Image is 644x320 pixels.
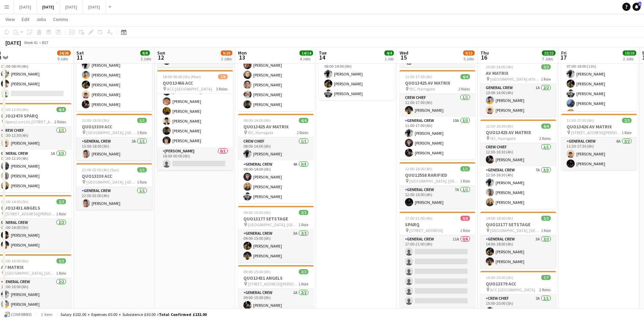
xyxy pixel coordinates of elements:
app-job-card: 08:00-14:00 (6h)4/4QUO13425 AV MATRIX YEC, Harrogate2 RolesCrew Chief1/108:00-14:00 (6h)[PERSON_N... [238,114,314,203]
span: Comms [53,16,68,22]
span: 16 [479,54,489,61]
span: [GEOGRAPHIC_DATA] of the University of [STREET_ADDRESS] [490,77,541,82]
span: 1 Role [541,228,551,233]
app-card-role: General Crew5A5/508:00-15:00 (7h)[PERSON_NAME][PERSON_NAME][PERSON_NAME][PERSON_NAME][PERSON_NAME] [238,49,314,111]
app-card-role: Crew Chief1/112:30-16:30 (4h)[PERSON_NAME] [480,143,556,166]
span: 4/4 [56,107,66,112]
app-card-role: General Crew7A3/312:30-16:30 (4h)[PERSON_NAME][PERSON_NAME][PERSON_NAME] [480,166,556,209]
span: 7/8 [218,74,228,79]
div: Salary £102.00 + Expenses £0.00 + Subsistence £30.00 = [61,312,207,317]
div: 2 Jobs [221,56,232,61]
app-card-role: General Crew11A0/617:00-21:00 (4h) [400,235,475,307]
button: [DATE] [60,0,83,14]
span: 14 [318,54,327,61]
app-card-role: Crew Chief1/111:00-17:00 (6h)[PERSON_NAME] [400,94,475,117]
app-job-card: 09:00-15:00 (6h)2/2QUO13177 SETSTAGE [GEOGRAPHIC_DATA], [GEOGRAPHIC_DATA], [GEOGRAPHIC_DATA], [GE... [238,206,314,262]
span: 14/14 [300,50,313,56]
app-job-card: 12:30-16:30 (4h)4/4QUO13425 AV MATRIX YEC, Harrogate2 RolesCrew Chief1/112:30-16:30 (4h)[PERSON_N... [480,120,556,209]
span: [GEOGRAPHIC_DATA], [GEOGRAPHIC_DATA], [GEOGRAPHIC_DATA], [GEOGRAPHIC_DATA] [248,222,299,227]
span: 13:00-18:00 (5h) [82,118,109,123]
span: 1/1 [137,118,147,123]
span: 1 Role [299,281,308,286]
span: 2 Roles [297,130,308,135]
span: 12 [156,54,165,61]
app-job-card: 13:00-18:00 (5h)1/1QUO13330 ACC [GEOGRAPHIC_DATA], [GEOGRAPHIC_DATA], [GEOGRAPHIC_DATA], [STREET_... [76,114,152,161]
span: 1 Role [541,77,551,82]
span: 08:30-12:30 (4h) [1,107,28,112]
span: 17:00-21:00 (4h) [405,216,432,221]
span: 2 Roles [54,119,66,124]
app-card-role: General Crew12A5/508:00-12:00 (4h)[PERSON_NAME][PERSON_NAME][PERSON_NAME][PERSON_NAME][PERSON_NAME] [76,49,152,111]
div: 11:30-17:30 (6h)2/2QUO13426 AV MATRIX [STREET_ADDRESS][PERSON_NAME]1 RoleGeneral Crew6A2/211:30-1... [561,114,637,170]
span: [STREET_ADDRESS][PERSON_NAME] [571,130,622,135]
app-card-role: [PERSON_NAME]0/118:00-00:00 (6h) [157,147,233,170]
span: 9/10 [221,50,232,56]
app-job-card: 10:00-14:00 (4h)2/2AV MATRIX [GEOGRAPHIC_DATA] of the University of [STREET_ADDRESS]1 RoleGeneral... [480,60,556,117]
span: 2/2 [299,269,308,274]
span: 2 Roles [539,136,551,141]
span: View [5,16,15,22]
span: 0/6 [460,216,470,221]
app-card-role: General Crew3A2/214:00-18:00 (4h)[PERSON_NAME][PERSON_NAME] [480,235,556,268]
span: 3 Roles [216,86,228,91]
button: [DATE] [37,0,60,14]
a: View [3,15,18,24]
span: 2/2 [622,118,631,123]
button: [DATE] [83,0,106,14]
app-card-role: Crew Chief1/108:00-14:00 (6h)[PERSON_NAME] [238,137,314,161]
span: 4/4 [541,124,551,129]
button: [DATE] [14,0,37,14]
span: 11:30-17:30 (6h) [567,118,594,123]
h3: QUO13177 SETSTAGE [480,221,556,228]
span: 4/4 [299,118,308,123]
div: 7 Jobs [542,56,555,61]
app-card-role: General Crew1/122:00-02:00 (4h)[PERSON_NAME] [76,187,152,210]
app-job-card: 12:00-16:00 (4h)1/1QUO12558 RARIFIED [GEOGRAPHIC_DATA], [GEOGRAPHIC_DATA], [GEOGRAPHIC_DATA]1 Rol... [400,162,475,209]
h3: QUO13425 AV MATRIX [238,124,314,130]
app-job-card: 14:00-18:00 (4h)2/2QUO13177 SETSTAGE [GEOGRAPHIC_DATA], [GEOGRAPHIC_DATA], [GEOGRAPHIC_DATA], [GE... [480,212,556,268]
div: 2 Jobs [623,56,636,61]
div: 1 Job [385,56,393,61]
span: 1 Role [460,178,470,184]
span: 10:00-16:00 (6h) [1,258,28,263]
span: Sat [76,50,84,56]
span: 12:30-16:30 (4h) [486,124,513,129]
app-card-role: General Crew10A3/311:00-17:00 (6h)[PERSON_NAME][PERSON_NAME][PERSON_NAME] [400,117,475,159]
span: 2/2 [56,199,66,204]
app-card-role: General Crew6A3/308:00-14:00 (6h)[PERSON_NAME][PERSON_NAME][PERSON_NAME] [319,58,395,100]
span: 2 Roles [458,86,470,91]
app-card-role: Crew Chief2A1/115:00-20:00 (5h)[PERSON_NAME] [480,295,556,318]
h3: QUO13330 ACC [76,173,152,179]
span: 1 Role [137,179,147,185]
span: [GEOGRAPHIC_DATA], [GEOGRAPHIC_DATA], [GEOGRAPHIC_DATA], [GEOGRAPHIC_DATA] [490,228,541,233]
span: Week 41 [22,40,39,45]
span: [STREET_ADDRESS] [409,228,443,233]
div: [DATE] [5,39,21,46]
app-card-role: General Crew2A6/618:00-00:00 (6h)[PERSON_NAME][PERSON_NAME][PERSON_NAME][PERSON_NAME][PERSON_NAME... [157,75,233,147]
span: Mon [238,50,247,56]
h3: AV MATRIX [480,70,556,76]
span: [GEOGRAPHIC_DATA], [GEOGRAPHIC_DATA], [GEOGRAPHIC_DATA], [STREET_ADDRESS] [86,179,137,185]
h3: QUO13379 ACC [480,281,556,287]
span: Tue [319,50,327,56]
span: Jobs [36,16,46,22]
span: 12:00-16:00 (4h) [405,166,432,171]
span: 08:00-14:00 (6h) [243,118,271,123]
a: Edit [19,15,32,24]
span: [STREET_ADDRESS][PERSON_NAME] [248,281,299,286]
span: Fri [561,50,567,56]
span: 4/4 [384,50,394,56]
app-card-role: General Crew3A2/209:00-15:00 (6h)[PERSON_NAME][PERSON_NAME] [238,230,314,262]
span: 13 [237,54,247,61]
span: 1 Role [460,228,470,233]
span: YEC, Harrogate [490,136,516,141]
div: 18:00-00:00 (6h) (Mon)7/8QUO13466 ACC ACC [GEOGRAPHIC_DATA]3 Roles[PERSON_NAME]General Crew2A6/61... [157,70,233,170]
span: 1 Role [299,222,308,227]
div: 3 Jobs [141,56,151,61]
h3: QUO13177 SETSTAGE [238,216,314,222]
div: 17:00-21:00 (4h)0/6SPARQ [STREET_ADDRESS]1 RoleGeneral Crew11A0/617:00-21:00 (4h) [400,212,475,307]
a: 1 [633,3,641,11]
